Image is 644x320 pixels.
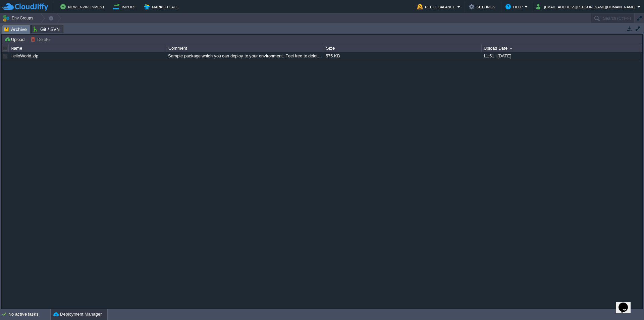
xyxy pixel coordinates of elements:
button: Help [505,3,525,11]
div: 575 KB [324,52,481,60]
img: CloudJiffy [2,3,48,11]
span: Git / SVN [34,25,60,33]
div: Name [9,44,166,52]
div: Comment [167,44,324,52]
button: Import [113,3,138,11]
iframe: chat widget [616,293,637,313]
button: Env Groups [2,13,36,23]
button: Refill Balance [417,3,457,11]
button: Marketplace [144,3,181,11]
span: Archive [4,25,27,34]
button: Settings [469,3,497,11]
a: HelloWorld.zip [10,53,38,58]
button: New Environment [60,3,107,11]
div: Size [324,44,481,52]
button: Deployment Manager [53,311,102,318]
button: [EMAIL_ADDRESS][PERSON_NAME][DOMAIN_NAME] [536,3,637,11]
div: No active tasks [8,309,50,320]
div: Sample package which you can deploy to your environment. Feel free to delete and upload a package... [166,52,323,60]
div: 11:51 | [DATE] [482,52,639,60]
button: Delete [31,36,52,42]
div: Upload Date [482,44,639,52]
button: Upload [4,36,26,42]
